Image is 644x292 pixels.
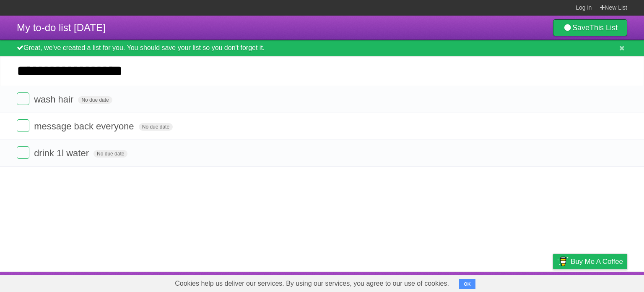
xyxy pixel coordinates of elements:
[34,148,91,158] span: drink 1l water
[514,274,532,290] a: Terms
[17,92,29,105] label: Done
[469,274,503,290] a: Developers
[557,254,569,268] img: Buy me a coffee
[571,254,623,269] span: Buy me a coffee
[542,274,564,290] a: Privacy
[553,19,627,36] a: SaveThis List
[589,24,618,32] b: This List
[441,274,459,290] a: About
[17,146,29,159] label: Done
[78,96,112,104] span: No due date
[459,279,475,289] button: OK
[139,123,173,131] span: No due date
[574,274,627,290] a: Suggest a feature
[17,22,106,33] span: My to-do list [DATE]
[34,94,75,105] span: wash hair
[553,254,627,269] a: Buy me a coffee
[166,275,457,292] span: Cookies help us deliver our services. By using our services, you agree to our use of cookies.
[93,150,127,158] span: No due date
[34,121,136,132] span: message back everyone
[17,119,29,132] label: Done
